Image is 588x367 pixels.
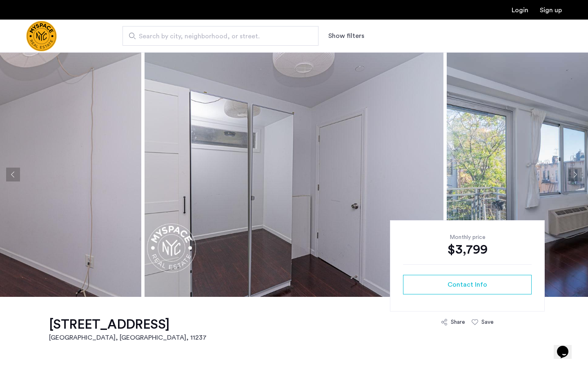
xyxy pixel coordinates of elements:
[26,21,57,51] img: logo
[512,7,528,13] a: Login
[145,52,443,297] img: apartment
[403,275,532,294] button: button
[568,168,582,181] button: Next apartment
[540,7,562,13] a: Registration
[6,168,20,181] button: Previous apartment
[451,318,465,326] div: Share
[49,333,207,343] h2: [GEOGRAPHIC_DATA], [GEOGRAPHIC_DATA] , 11237
[49,316,207,343] a: [STREET_ADDRESS][GEOGRAPHIC_DATA], [GEOGRAPHIC_DATA], 11237
[403,241,532,258] div: $3,799
[122,26,318,46] input: Apartment Search
[403,233,532,241] div: Monthly price
[26,21,57,51] a: Cazamio Logo
[481,318,494,326] div: Save
[49,316,207,333] h1: [STREET_ADDRESS]
[554,334,580,359] iframe: chat widget
[328,31,364,41] button: Show or hide filters
[448,280,487,290] span: Contact Info
[139,31,296,41] span: Search by city, neighborhood, or street.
